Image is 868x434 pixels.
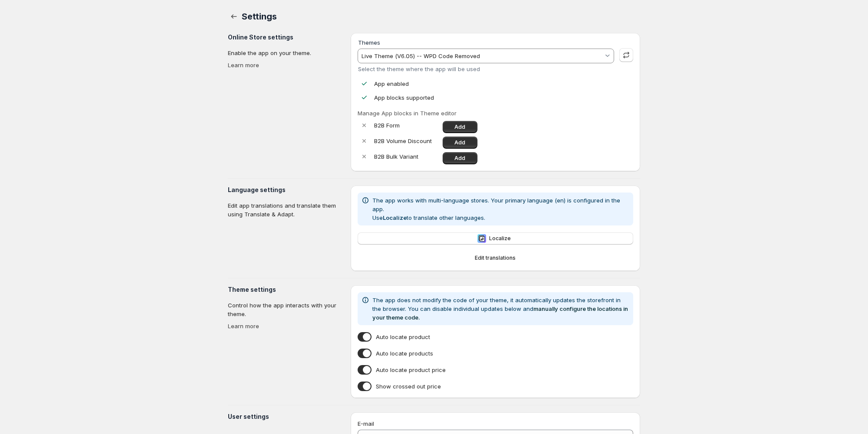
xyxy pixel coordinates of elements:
p: The app works with multi-language stores. Your primary language (en) is configured in the app. Us... [372,196,630,222]
label: Themes [358,39,380,46]
p: The app does not modify the code of your theme, it automatically updates the storefront in the br... [372,296,630,322]
p: App enabled [374,79,409,88]
span: Show crossed out price [376,382,441,391]
h3: User settings [228,412,344,421]
span: Auto locate products [376,349,433,358]
p: Edit app translations and translate them using Translate & Adapt. [228,201,344,219]
h3: Theme settings [228,285,344,294]
a: Learn more [228,323,259,330]
p: Enable the app on your theme. [228,49,344,57]
a: Add [443,121,477,133]
button: LocalizeLocalize [358,232,633,245]
b: Localize [383,214,407,221]
p: Control how the app interacts with your theme. [228,301,344,318]
p: App blocks supported [374,93,434,102]
div: Select the theme where the app will be used [358,65,614,72]
h3: Language settings [228,186,344,194]
a: Learn more [228,62,259,69]
span: Auto locate product price [376,365,446,374]
a: Add [443,137,477,149]
p: B2B Bulk Variant [374,152,439,161]
p: B2B Form [374,121,439,130]
a: Add [443,152,477,164]
span: Edit translations [475,255,516,261]
span: Add [454,155,465,162]
p: Manage App blocks in Theme editor [358,109,633,117]
span: Auto locate product [376,333,430,341]
span: Settings [242,11,276,22]
button: Edit translations [358,252,633,264]
span: Add [454,139,465,146]
span: E-mail [358,420,374,427]
img: Localize [477,234,486,243]
h3: Online Store settings [228,33,344,42]
p: B2B Volume Discount [374,137,439,145]
span: Localize [489,235,511,242]
span: Add [454,124,465,131]
a: manually configure the locations in your theme code. [372,305,628,321]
